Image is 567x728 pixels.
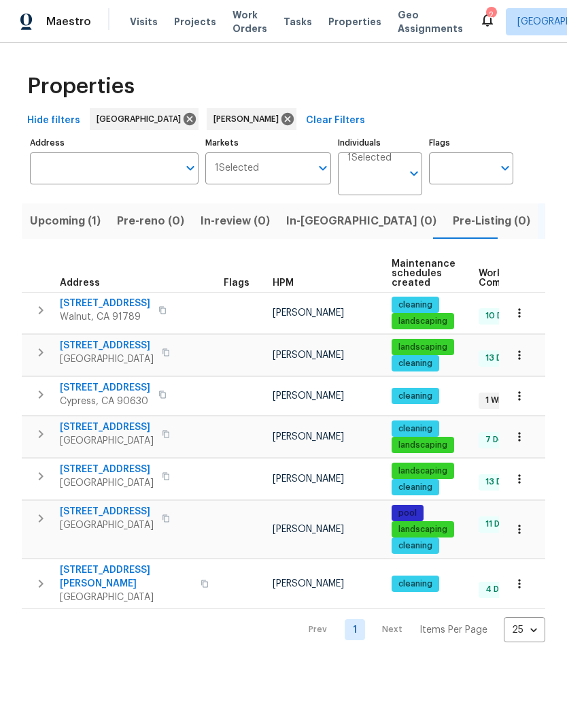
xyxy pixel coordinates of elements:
[60,310,150,324] span: Walnut, CA 91789
[345,619,365,640] a: Goto page 1
[60,505,154,518] span: [STREET_ADDRESS]
[273,579,344,589] span: [PERSON_NAME]
[504,612,545,648] div: 25
[273,432,344,442] span: [PERSON_NAME]
[398,8,463,35] span: Geo Assignments
[496,159,515,178] button: Open
[27,112,80,129] span: Hide filters
[97,112,186,126] span: [GEOGRAPHIC_DATA]
[393,465,453,477] span: landscaping
[201,212,270,231] span: In-review (0)
[60,463,154,476] span: [STREET_ADDRESS]
[393,316,453,327] span: landscaping
[60,381,150,395] span: [STREET_ADDRESS]
[429,139,513,147] label: Flags
[60,476,154,490] span: [GEOGRAPHIC_DATA]
[480,352,523,364] span: 13 Done
[486,8,496,22] div: 2
[273,474,344,484] span: [PERSON_NAME]
[393,524,453,535] span: landscaping
[347,152,392,164] span: 1 Selected
[130,15,158,29] span: Visits
[306,112,365,129] span: Clear Filters
[273,525,344,534] span: [PERSON_NAME]
[480,476,523,488] span: 13 Done
[480,518,521,530] span: 11 Done
[60,591,192,604] span: [GEOGRAPHIC_DATA]
[30,139,199,147] label: Address
[393,482,438,493] span: cleaning
[22,108,86,133] button: Hide filters
[338,139,422,147] label: Individuals
[60,352,154,366] span: [GEOGRAPHIC_DATA]
[393,508,422,519] span: pool
[393,423,438,435] span: cleaning
[46,15,91,29] span: Maestro
[393,358,438,369] span: cleaning
[419,623,487,637] p: Items Per Page
[233,8,267,35] span: Work Orders
[393,540,438,552] span: cleaning
[273,391,344,401] span: [PERSON_NAME]
[215,163,259,174] span: 1 Selected
[181,159,200,178] button: Open
[480,584,520,595] span: 4 Done
[313,159,332,178] button: Open
[117,212,184,231] span: Pre-reno (0)
[27,80,135,93] span: Properties
[60,434,154,448] span: [GEOGRAPHIC_DATA]
[60,297,150,310] span: [STREET_ADDRESS]
[480,310,523,322] span: 10 Done
[393,342,453,353] span: landscaping
[273,278,294,288] span: HPM
[273,350,344,360] span: [PERSON_NAME]
[60,339,154,352] span: [STREET_ADDRESS]
[283,17,312,27] span: Tasks
[273,308,344,318] span: [PERSON_NAME]
[60,278,100,288] span: Address
[480,395,511,406] span: 1 WIP
[60,563,192,591] span: [STREET_ADDRESS][PERSON_NAME]
[205,139,332,147] label: Markets
[453,212,530,231] span: Pre-Listing (0)
[224,278,250,288] span: Flags
[207,108,296,130] div: [PERSON_NAME]
[213,112,284,126] span: [PERSON_NAME]
[393,440,453,451] span: landscaping
[60,420,154,434] span: [STREET_ADDRESS]
[300,108,371,133] button: Clear Filters
[393,578,438,590] span: cleaning
[405,164,424,183] button: Open
[60,518,154,532] span: [GEOGRAPHIC_DATA]
[392,259,456,288] span: Maintenance schedules created
[30,212,101,231] span: Upcoming (1)
[480,434,519,446] span: 7 Done
[90,108,199,130] div: [GEOGRAPHIC_DATA]
[479,269,564,288] span: Work Order Completion
[174,15,216,29] span: Projects
[296,617,545,642] nav: Pagination Navigation
[328,15,381,29] span: Properties
[393,391,438,402] span: cleaning
[393,299,438,311] span: cleaning
[60,395,150,408] span: Cypress, CA 90630
[286,212,436,231] span: In-[GEOGRAPHIC_DATA] (0)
